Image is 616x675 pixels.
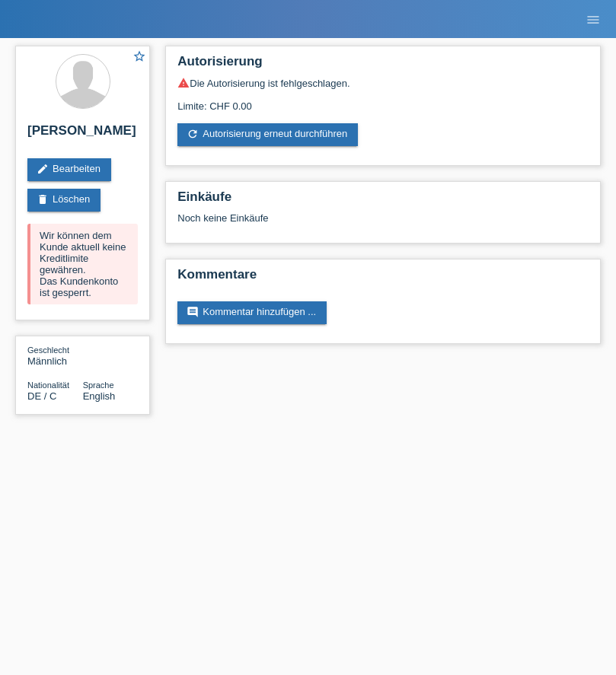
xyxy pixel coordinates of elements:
i: star_border [132,49,146,63]
i: warning [177,77,190,89]
div: Die Autorisierung ist fehlgeschlagen. [177,77,589,89]
i: comment [187,306,199,318]
span: Nationalität [27,380,69,390]
div: Wir können dem Kunde aktuell keine Kreditlimite gewähren. Das Kundenkonto ist gesperrt. [27,224,138,304]
a: star_border [132,49,146,65]
div: Limite: CHF 0.00 [177,89,589,112]
h2: [PERSON_NAME] [27,123,138,146]
h2: Einkäufe [177,189,589,212]
i: menu [586,12,601,27]
i: refresh [187,128,199,140]
i: delete [37,193,49,205]
span: Sprache [83,380,114,390]
div: Noch keine Einkäufe [177,212,589,235]
span: English [83,390,116,402]
span: Geschlecht [27,345,69,355]
a: refreshAutorisierung erneut durchführen [177,123,358,146]
span: Deutschland / C / 30.08.2020 [27,390,56,402]
i: edit [37,163,49,175]
a: editBearbeiten [27,158,111,181]
h2: Kommentare [177,267,589,290]
a: commentKommentar hinzufügen ... [177,301,327,324]
h2: Autorisierung [177,54,589,77]
a: deleteLöschen [27,189,101,212]
div: Männlich [27,344,83,367]
a: menu [578,14,608,24]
